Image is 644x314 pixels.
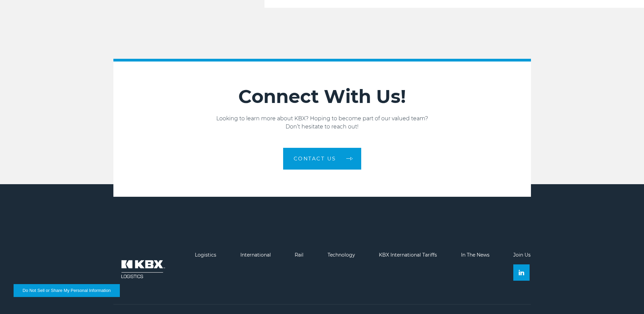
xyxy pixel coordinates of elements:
[113,85,531,108] h2: Connect With Us!
[113,115,531,131] p: Looking to learn more about KBX? Hoping to become part of our valued team? Don’t hesitate to reac...
[513,252,531,258] a: Join Us
[14,284,120,297] button: Do Not Sell or Share My Personal Information
[294,156,336,161] span: Contact us
[295,252,303,258] a: Rail
[283,148,361,170] a: Contact us arrow arrow
[195,252,216,258] a: Logistics
[328,252,355,258] a: Technology
[519,270,524,275] img: Linkedin
[379,252,437,258] a: KBX International Tariffs
[461,252,490,258] a: In The News
[610,281,644,314] iframe: Chat Widget
[113,252,171,286] img: kbx logo
[240,252,271,258] a: International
